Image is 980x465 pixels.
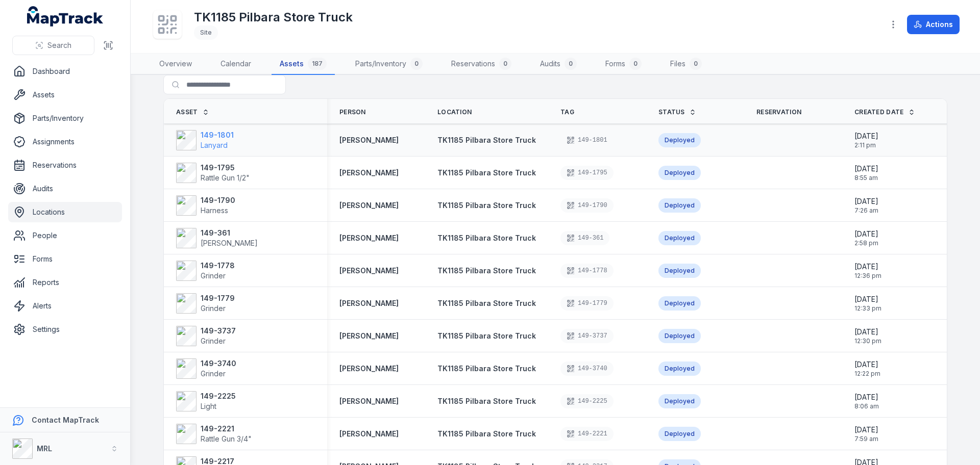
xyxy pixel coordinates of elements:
time: 7/27/2025, 8:06:53 AM [854,392,879,410]
span: 7:26 am [854,206,878,215]
a: Asset [176,108,209,116]
span: [DATE] [854,131,878,141]
a: 149-1778Grinder [176,261,235,281]
div: Deployed [658,361,701,376]
span: 12:33 pm [854,304,881,313]
a: [PERSON_NAME] [339,233,399,243]
a: Audits [8,178,122,199]
span: Rattle Gun 3/4" [201,434,252,443]
a: Overview [151,54,200,75]
strong: 149-2225 [201,391,236,401]
a: Reservations [8,155,122,175]
time: 9/4/2025, 2:11:52 PM [854,131,878,149]
span: Light [201,402,216,410]
span: Search [47,40,71,50]
span: Grinder [201,271,226,280]
span: TK1185 Pilbara Store Truck [437,234,536,242]
span: 12:36 pm [854,272,881,280]
a: People [8,225,122,246]
span: 2:11 pm [854,141,878,149]
div: Deployed [658,133,701,147]
a: TK1185 Pilbara Store Truck [437,135,536,145]
a: Settings [8,319,122,340]
span: TK1185 Pilbara Store Truck [437,429,536,438]
div: 187 [308,58,327,70]
div: 149-1778 [560,264,614,278]
strong: MRL [37,444,52,453]
a: Status [658,108,696,116]
button: Search [12,36,94,55]
span: [DATE] [854,359,880,370]
strong: 149-1778 [201,261,235,271]
a: [PERSON_NAME] [339,298,399,308]
a: 149-1801Lanyard [176,130,234,150]
a: [PERSON_NAME] [339,331,399,341]
a: Assets187 [272,54,335,75]
a: 149-1795Rattle Gun 1/2" [176,163,250,183]
a: [PERSON_NAME] [339,266,399,276]
a: [PERSON_NAME] [339,200,399,211]
span: [DATE] [854,327,881,337]
a: Reservations0 [443,54,520,75]
div: 149-3740 [560,361,614,376]
span: TK1185 Pilbara Store Truck [437,136,536,144]
strong: [PERSON_NAME] [339,168,399,178]
div: Deployed [658,394,701,408]
div: 149-361 [560,231,609,245]
a: 149-3740Grinder [176,358,236,379]
span: TK1185 Pilbara Store Truck [437,266,536,275]
time: 7/27/2025, 7:59:45 AM [854,425,878,443]
span: 7:59 am [854,435,878,443]
a: Assignments [8,132,122,152]
div: 149-1795 [560,166,614,180]
a: 149-2221Rattle Gun 3/4" [176,424,252,444]
div: 0 [499,58,511,70]
a: TK1185 Pilbara Store Truck [437,364,536,374]
span: 8:06 am [854,402,879,410]
strong: 149-1790 [201,195,235,205]
time: 9/3/2025, 12:36:30 PM [854,262,881,280]
div: 0 [690,58,702,70]
span: [DATE] [854,164,878,174]
div: 149-2225 [560,394,614,408]
a: TK1185 Pilbara Store Truck [437,396,536,406]
span: 12:30 pm [854,337,881,345]
div: Deployed [658,329,701,343]
a: TK1185 Pilbara Store Truck [437,429,536,439]
a: TK1185 Pilbara Store Truck [437,168,536,178]
a: TK1185 Pilbara Store Truck [437,233,536,243]
a: 149-361[PERSON_NAME] [176,228,258,248]
div: 149-1801 [560,133,614,147]
span: Grinder [201,337,226,345]
div: Deployed [658,427,701,441]
div: 149-1790 [560,198,614,213]
span: [DATE] [854,229,878,239]
time: 9/3/2025, 12:30:26 PM [854,327,881,345]
span: Asset [176,108,198,116]
a: [PERSON_NAME] [339,396,399,406]
div: 0 [410,58,423,70]
span: TK1185 Pilbara Store Truck [437,364,536,373]
div: Deployed [658,231,701,245]
span: TK1185 Pilbara Store Truck [437,397,536,405]
time: 9/3/2025, 12:33:26 PM [854,294,881,313]
span: 2:58 pm [854,239,878,247]
a: [PERSON_NAME] [339,135,399,145]
span: Rattle Gun 1/2" [201,173,250,182]
strong: 149-3737 [201,326,236,336]
div: Deployed [658,296,701,311]
time: 9/4/2025, 7:26:16 AM [854,196,878,215]
span: [DATE] [854,425,878,435]
span: Lanyard [201,141,228,149]
span: Reservation [756,108,801,116]
a: TK1185 Pilbara Store Truck [437,331,536,341]
span: Person [339,108,366,116]
a: Forms [8,249,122,269]
strong: 149-1779 [201,293,235,303]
